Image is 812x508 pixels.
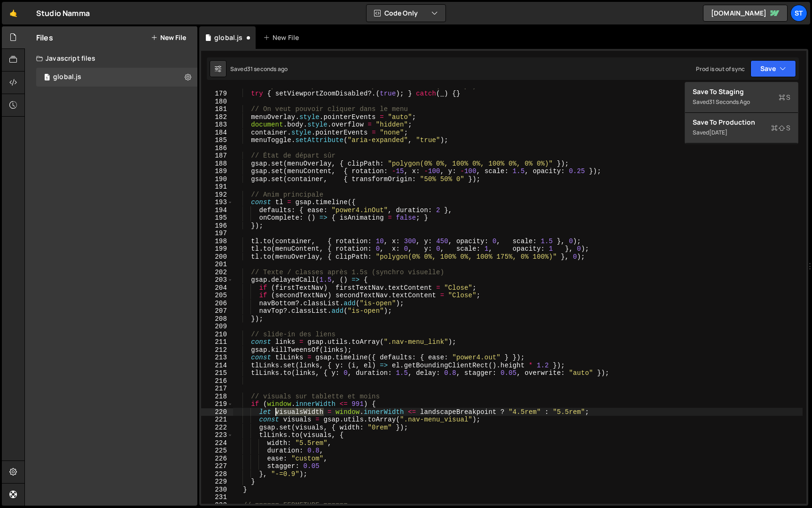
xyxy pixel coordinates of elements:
[685,113,798,143] button: Save to ProductionS Saved[DATE]
[201,206,233,214] div: 194
[201,191,233,199] div: 192
[201,238,233,246] div: 198
[201,230,233,238] div: 197
[201,245,233,253] div: 199
[693,87,790,96] div: Save to Staging
[53,73,81,81] div: global.js
[151,34,186,41] button: New File
[201,447,233,455] div: 225
[201,214,233,222] div: 195
[201,478,233,486] div: 229
[201,129,233,137] div: 184
[696,65,745,73] div: Prod is out of sync
[201,307,233,315] div: 207
[201,136,233,144] div: 185
[201,462,233,470] div: 227
[36,68,197,87] div: 16482/44667.js
[201,408,233,416] div: 220
[201,222,233,230] div: 196
[771,123,790,133] span: S
[201,369,233,377] div: 215
[693,118,790,127] div: Save to Production
[201,377,233,385] div: 216
[201,160,233,168] div: 188
[201,276,233,284] div: 203
[201,121,233,129] div: 183
[201,416,233,424] div: 221
[201,431,233,439] div: 223
[703,5,788,22] a: [DOMAIN_NAME]
[2,2,25,24] a: 🤙
[201,455,233,463] div: 226
[367,5,445,22] button: Code Only
[36,32,53,43] h2: Files
[201,315,233,323] div: 208
[201,261,233,269] div: 201
[201,331,233,339] div: 210
[709,98,750,106] div: 31 seconds ago
[201,183,233,191] div: 191
[201,323,233,331] div: 209
[230,65,288,73] div: Saved
[201,439,233,447] div: 224
[201,198,233,206] div: 193
[201,284,233,292] div: 204
[201,98,233,106] div: 180
[201,424,233,432] div: 222
[201,338,233,346] div: 211
[201,105,233,113] div: 181
[201,493,233,501] div: 231
[201,144,233,152] div: 186
[750,60,796,77] button: Save
[685,82,798,113] button: Save to StagingS Saved31 seconds ago
[263,33,303,42] div: New File
[693,96,790,108] div: Saved
[201,354,233,362] div: 213
[201,292,233,300] div: 205
[44,74,50,82] span: 1
[201,167,233,175] div: 189
[201,113,233,121] div: 182
[25,49,197,68] div: Javascript files
[36,8,90,19] div: Studio Namma
[201,269,233,277] div: 202
[709,128,727,136] div: [DATE]
[201,300,233,308] div: 206
[201,90,233,98] div: 179
[201,253,233,261] div: 200
[201,346,233,354] div: 212
[247,65,288,73] div: 31 seconds ago
[201,486,233,494] div: 230
[790,5,807,22] a: St
[201,393,233,401] div: 218
[201,470,233,478] div: 228
[201,385,233,393] div: 217
[201,400,233,408] div: 219
[201,152,233,160] div: 187
[201,175,233,183] div: 190
[779,93,790,102] span: S
[201,362,233,370] div: 214
[693,127,790,138] div: Saved
[214,33,242,42] div: global.js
